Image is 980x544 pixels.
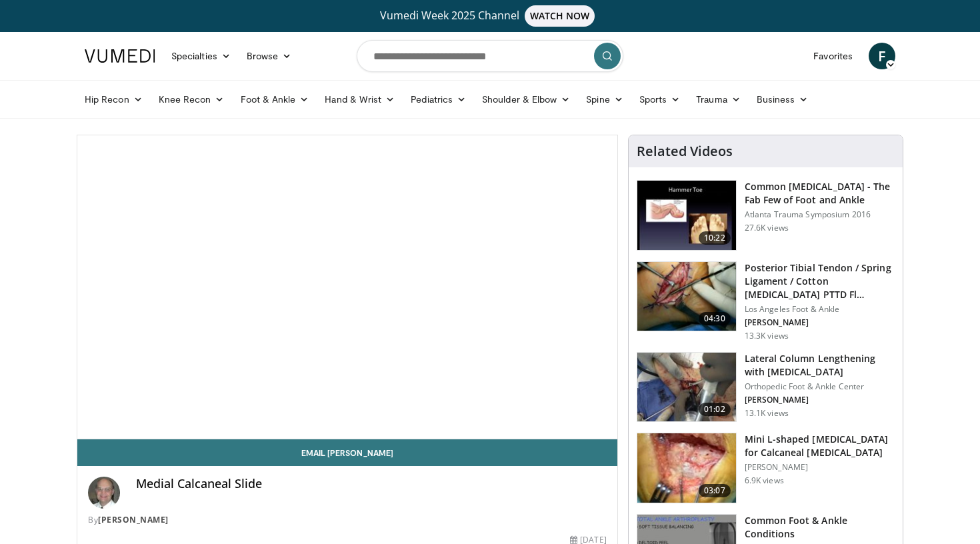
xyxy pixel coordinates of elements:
h4: Related Videos [637,143,733,159]
p: Los Angeles Foot & Ankle [745,304,895,315]
img: VuMedi Logo [85,49,155,63]
span: WATCH NOW [525,5,595,27]
p: [PERSON_NAME] [745,395,895,405]
a: Hand & Wrist [317,86,403,113]
a: Specialties [163,43,239,69]
a: Business [749,86,817,113]
a: Sports [631,86,689,113]
p: 27.6K views [745,223,789,233]
video-js: Video Player [77,135,617,439]
a: Spine [578,86,631,113]
img: 545648_3.png.150x105_q85_crop-smart_upscale.jpg [637,353,736,422]
img: 31d347b7-8cdb-4553-8407-4692467e4576.150x105_q85_crop-smart_upscale.jpg [637,262,736,331]
img: 4559c471-f09d-4bda-8b3b-c296350a5489.150x105_q85_crop-smart_upscale.jpg [637,181,736,250]
span: 04:30 [699,312,731,325]
a: Email [PERSON_NAME] [77,439,617,466]
p: Atlanta Trauma Symposium 2016 [745,209,895,220]
span: 03:07 [699,484,731,497]
img: sanhudo_mini_L_3.png.150x105_q85_crop-smart_upscale.jpg [637,433,736,503]
a: Foot & Ankle [233,86,317,113]
a: Trauma [688,86,749,113]
span: 10:22 [699,231,731,245]
a: Pediatrics [403,86,474,113]
a: 10:22 Common [MEDICAL_DATA] - The Fab Few of Foot and Ankle Atlanta Trauma Symposium 2016 27.6K v... [637,180,895,251]
p: 13.1K views [745,408,789,419]
input: Search topics, interventions [357,40,623,72]
h3: Posterior Tibial Tendon / Spring Ligament / Cotton [MEDICAL_DATA] PTTD Fl… [745,261,895,301]
h3: Mini L-shaped [MEDICAL_DATA] for Calcaneal [MEDICAL_DATA] [745,433,895,459]
h4: Medial Calcaneal Slide [136,477,607,491]
a: Browse [239,43,300,69]
a: Favorites [805,43,861,69]
p: [PERSON_NAME] [745,462,895,473]
a: Knee Recon [151,86,233,113]
img: Avatar [88,477,120,509]
a: 04:30 Posterior Tibial Tendon / Spring Ligament / Cotton [MEDICAL_DATA] PTTD Fl… Los Angeles Foot... [637,261,895,341]
h3: Lateral Column Lengthening with [MEDICAL_DATA] [745,352,895,379]
a: Vumedi Week 2025 ChannelWATCH NOW [87,5,893,27]
a: Shoulder & Elbow [474,86,578,113]
div: By [88,514,607,526]
p: [PERSON_NAME] [745,317,895,328]
p: 13.3K views [745,331,789,341]
p: Orthopedic Foot & Ankle Center [745,381,895,392]
h3: Common Foot & Ankle Conditions [745,514,895,541]
a: 03:07 Mini L-shaped [MEDICAL_DATA] for Calcaneal [MEDICAL_DATA] [PERSON_NAME] 6.9K views [637,433,895,503]
a: 01:02 Lateral Column Lengthening with [MEDICAL_DATA] Orthopedic Foot & Ankle Center [PERSON_NAME]... [637,352,895,423]
p: 6.9K views [745,475,784,486]
span: 01:02 [699,403,731,416]
a: Hip Recon [77,86,151,113]
a: [PERSON_NAME] [98,514,169,525]
h3: Common [MEDICAL_DATA] - The Fab Few of Foot and Ankle [745,180,895,207]
a: F [869,43,895,69]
